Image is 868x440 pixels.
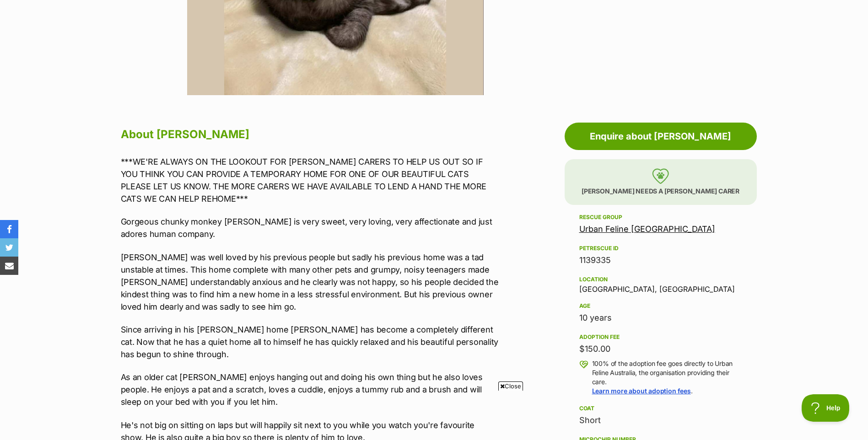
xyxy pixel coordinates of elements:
[579,302,742,310] div: Age
[565,123,757,150] a: Enquire about [PERSON_NAME]
[579,311,742,324] div: 10 years
[579,224,715,234] a: Urban Feline [GEOGRAPHIC_DATA]
[498,381,523,391] span: Close
[121,156,499,205] p: ***WE'RE ALWAYS ON THE LOOKOUT FOR [PERSON_NAME] CARERS TO HELP US OUT SO IF YOU THINK YOU CAN PR...
[592,359,742,396] p: 100% of the adoption fee goes directly to Urban Feline Australia, the organisation providing thei...
[565,159,757,205] p: [PERSON_NAME] needs a [PERSON_NAME] carer
[579,214,742,221] div: Rescue group
[579,405,742,412] div: Coat
[579,343,742,355] div: $150.00
[121,251,499,313] p: [PERSON_NAME] was well loved by his previous people but sadly his previous home was a tad unstabl...
[652,168,669,184] img: foster-care-31f2a1ccfb079a48fc4dc6d2a002ce68c6d2b76c7ccb9e0da61f6cd5abbf869a.svg
[121,215,499,240] p: Gorgeous chunky monkey [PERSON_NAME] is very sweet, very loving, very affectionate and just adore...
[579,245,742,252] div: PetRescue ID
[121,371,499,408] p: As an older cat [PERSON_NAME] enjoys hanging out and doing his own thing but he also loves people...
[121,124,499,145] h2: About [PERSON_NAME]
[579,333,742,341] div: Adoption fee
[592,387,691,395] a: Learn more about adoption fees
[579,276,742,283] div: Location
[121,323,499,360] p: Since arriving in his [PERSON_NAME] home [PERSON_NAME] has become a completely different cat. Now...
[212,394,656,435] iframe: Advertisement
[579,274,742,293] div: [GEOGRAPHIC_DATA], [GEOGRAPHIC_DATA]
[802,394,850,422] iframe: Help Scout Beacon - Open
[579,414,742,427] div: Short
[579,254,742,267] div: 1139335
